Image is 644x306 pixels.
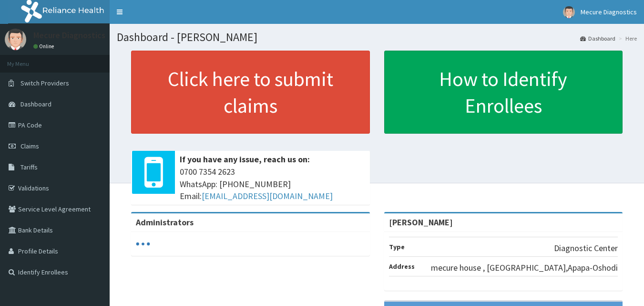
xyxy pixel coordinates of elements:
[33,31,105,40] p: Mecure Diagnostics
[117,31,637,43] h1: Dashboard - [PERSON_NAME]
[20,142,39,150] span: Claims
[581,8,637,16] span: Mecure Diagnostics
[136,237,150,251] svg: audio-loading
[20,163,38,171] span: Tariffs
[5,29,26,50] img: User Image
[389,262,415,271] b: Address
[389,243,405,251] b: Type
[180,166,365,202] span: 0700 7354 2623 WhatsApp: [PHONE_NUMBER] Email:
[554,242,618,254] p: Diagnostic Center
[131,51,370,134] a: Click here to submit claims
[389,217,453,228] strong: [PERSON_NAME]
[136,217,194,228] b: Administrators
[180,154,310,165] b: If you have any issue, reach us on:
[431,262,618,274] p: mecure house , [GEOGRAPHIC_DATA],Apapa-Oshodi
[616,34,637,42] li: Here
[580,34,615,42] a: Dashboard
[384,51,623,134] a: How to Identify Enrollees
[20,100,51,108] span: Dashboard
[202,190,333,201] a: [EMAIL_ADDRESS][DOMAIN_NAME]
[20,79,69,87] span: Switch Providers
[563,6,575,18] img: User Image
[33,43,56,50] a: Online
